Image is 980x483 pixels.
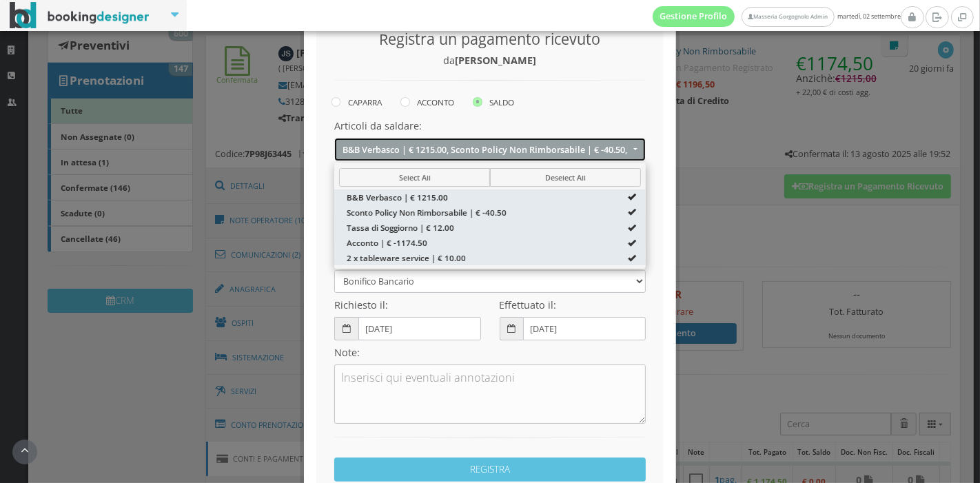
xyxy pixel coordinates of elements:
h4: Richiesto il: [334,299,480,311]
span: Acconto | € -1174.50 [347,236,427,248]
span: B&B Verbasco | € 1215.00 [347,191,448,203]
a: Gestione Profilo [653,6,735,27]
span: Sconto Policy Non Rimborsabile | € -40.50 [347,206,507,218]
button: Deselect All [490,168,641,187]
img: BookingDesigner.com [10,2,150,29]
a: Masseria Gorgognolo Admin [742,7,834,27]
h4: Note: [334,347,646,358]
span: Tassa di Soggiorno | € 12.00 [347,221,454,233]
button: REGISTRA [334,458,646,482]
button: Select All [339,168,490,187]
span: martedì, 02 settembre [653,6,901,27]
span: 2 x tableware service | € 10.00 [347,251,466,263]
h4: Effettuato il: [500,299,646,311]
